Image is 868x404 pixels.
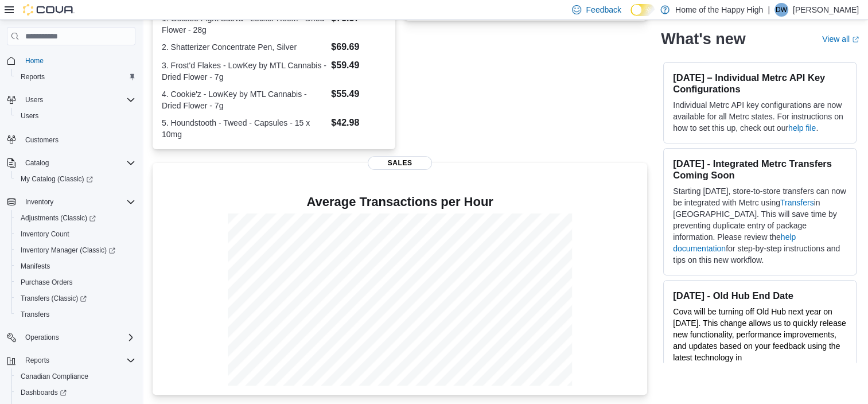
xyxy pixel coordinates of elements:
[21,132,135,146] span: Customers
[16,308,54,321] a: Transfers
[21,388,67,397] span: Dashboards
[16,227,74,241] a: Inventory Count
[16,275,77,289] a: Purchase Orders
[331,59,386,72] dd: $59.49
[16,370,135,383] span: Canadian Compliance
[768,3,770,17] p: |
[788,123,816,133] a: help file
[25,158,49,168] span: Catalog
[586,4,621,15] span: Feedback
[2,155,140,171] button: Catalog
[16,243,135,257] span: Inventory Manager (Classic)
[21,174,93,184] span: My Catalog (Classic)
[852,36,859,43] svg: External link
[11,290,140,306] a: Transfers (Classic)
[21,278,73,287] span: Purchase Orders
[21,230,69,239] span: Inventory Count
[23,4,75,15] img: Cova
[11,368,140,384] button: Canadian Compliance
[21,72,45,81] span: Reports
[162,60,326,83] dt: 3. Frost'd Flakes - LowKey by MTL Cannabis - Dried Flower - 7g
[16,211,135,225] span: Adjustments (Classic)
[331,40,386,54] dd: $69.69
[331,87,386,101] dd: $55.49
[21,53,135,68] span: Home
[16,243,120,257] a: Inventory Manager (Classic)
[2,352,140,368] button: Reports
[21,353,135,367] span: Reports
[11,171,140,187] a: My Catalog (Classic)
[16,386,71,399] a: Dashboards
[11,258,140,274] button: Manifests
[673,72,847,95] h3: [DATE] – Individual Metrc API Key Configurations
[16,70,49,84] a: Reports
[793,3,859,17] p: [PERSON_NAME]
[630,4,655,16] input: Dark Mode
[21,111,38,121] span: Users
[11,306,140,323] button: Transfers
[11,384,140,401] a: Dashboards
[21,213,96,223] span: Adjustments (Classic)
[25,135,59,145] span: Customers
[25,333,59,342] span: Operations
[673,158,847,181] h3: [DATE] - Integrated Metrc Transfers Coming Soon
[2,329,140,345] button: Operations
[774,3,788,17] div: Dane Watson
[11,226,140,242] button: Inventory Count
[21,372,88,381] span: Canadian Compliance
[21,93,48,107] button: Users
[16,227,135,241] span: Inventory Count
[25,356,49,365] span: Reports
[16,109,135,123] span: Users
[11,242,140,258] a: Inventory Manager (Classic)
[21,331,64,344] button: Operations
[11,108,140,124] button: Users
[21,294,87,303] span: Transfers (Classic)
[16,70,135,84] span: Reports
[11,210,140,226] a: Adjustments (Classic)
[2,92,140,108] button: Users
[21,133,63,147] a: Customers
[162,117,326,140] dt: 5. Houndstooth - Tweed - Capsules - 15 x 10mg
[673,307,846,374] span: Cova will be turning off Old Hub next year on [DATE]. This change allows us to quickly release ne...
[331,116,386,130] dd: $42.98
[2,52,140,69] button: Home
[21,246,115,255] span: Inventory Manager (Classic)
[21,156,135,170] span: Catalog
[11,69,140,85] button: Reports
[25,95,43,104] span: Users
[21,353,54,367] button: Reports
[21,310,49,319] span: Transfers
[368,156,432,170] span: Sales
[673,290,847,301] h3: [DATE] - Old Hub End Date
[16,292,135,305] span: Transfers (Classic)
[673,185,847,266] p: Starting [DATE], store-to-store transfers can now be integrated with Metrc using in [GEOGRAPHIC_D...
[16,172,135,186] span: My Catalog (Classic)
[675,3,763,17] p: Home of the Happy High
[162,13,326,36] dt: 1. Goaliee Fight Sativa - Locker Room - Dried Flower - 28g
[21,195,58,209] button: Inventory
[25,56,44,65] span: Home
[16,308,135,321] span: Transfers
[16,370,93,383] a: Canadian Compliance
[21,195,135,209] span: Inventory
[780,198,814,207] a: Transfers
[11,274,140,290] button: Purchase Orders
[822,34,859,44] a: View allExternal link
[2,194,140,210] button: Inventory
[21,262,50,271] span: Manifests
[21,331,135,344] span: Operations
[16,259,135,273] span: Manifests
[16,275,135,289] span: Purchase Orders
[162,41,326,53] dt: 2. Shatterizer Concentrate Pen, Silver
[16,172,98,186] a: My Catalog (Classic)
[21,93,135,107] span: Users
[16,259,55,273] a: Manifests
[673,99,847,134] p: Individual Metrc API key configurations are now available for all Metrc states. For instructions ...
[162,88,326,111] dt: 4. Cookie'z - LowKey by MTL Cannabis - Dried Flower - 7g
[25,197,53,207] span: Inventory
[16,211,100,225] a: Adjustments (Classic)
[162,195,638,209] h4: Average Transactions per Hour
[661,30,745,48] h2: What's new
